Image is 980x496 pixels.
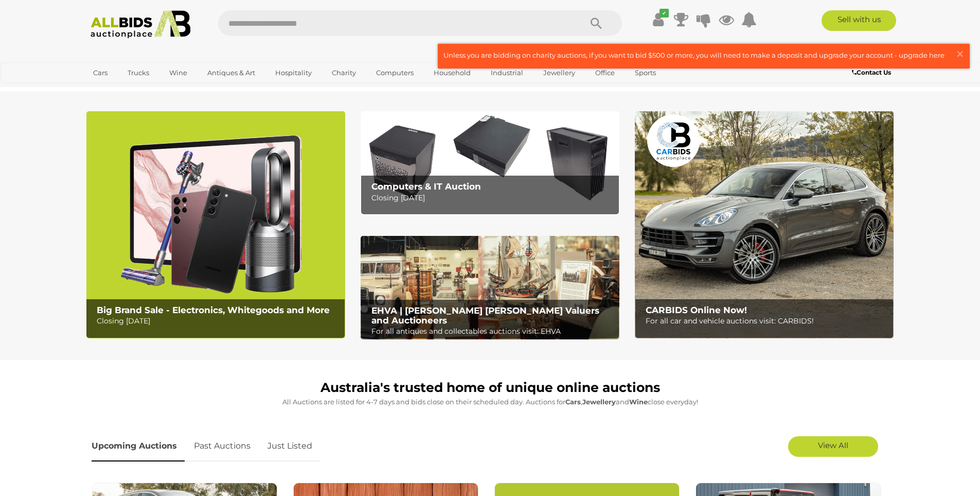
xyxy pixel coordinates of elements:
[571,10,622,36] button: Search
[589,64,621,81] a: Office
[852,69,891,76] b: Contact Us
[121,64,156,81] a: Trucks
[361,236,619,340] img: EHVA | Evans Hastings Valuers and Auctioneers
[85,10,197,39] img: Allbids.com.au
[537,64,582,81] a: Jewellery
[92,396,889,408] p: All Auctions are listed for 4-7 days and bids close on their scheduled day. Auctions for , and cl...
[97,315,339,328] p: Closing [DATE]
[369,64,420,81] a: Computers
[651,10,666,29] a: ✔
[86,64,114,81] a: Cars
[565,398,581,406] strong: Cars
[371,181,481,192] b: Computers & IT Auction
[361,236,619,340] a: EHVA | Evans Hastings Valuers and Auctioneers EHVA | [PERSON_NAME] [PERSON_NAME] Valuers and Auct...
[86,111,345,338] a: Big Brand Sale - Electronics, Whitegoods and More Big Brand Sale - Electronics, Whitegoods and Mo...
[635,111,894,338] img: CARBIDS Online Now!
[163,64,194,81] a: Wine
[361,111,619,215] a: Computers & IT Auction Computers & IT Auction Closing [DATE]
[269,64,318,81] a: Hospitality
[201,64,262,81] a: Antiques & Art
[325,64,363,81] a: Charity
[818,440,848,450] span: View All
[635,111,894,338] a: CARBIDS Online Now! CARBIDS Online Now! For all car and vehicle auctions visit: CARBIDS!
[260,431,320,461] a: Just Listed
[371,325,614,338] p: For all antiques and collectables auctions visit: EHVA
[646,305,747,315] b: CARBIDS Online Now!
[427,64,477,81] a: Household
[852,67,894,78] a: Contact Us
[628,64,663,81] a: Sports
[92,381,889,395] h1: Australia's trusted home of unique online auctions
[97,305,330,315] b: Big Brand Sale - Electronics, Whitegoods and More
[955,44,965,64] span: ×
[788,436,878,457] a: View All
[629,398,648,406] strong: Wine
[822,10,896,31] a: Sell with us
[660,9,669,18] i: ✔
[86,81,173,98] a: [GEOGRAPHIC_DATA]
[582,398,616,406] strong: Jewellery
[92,431,185,461] a: Upcoming Auctions
[646,315,888,328] p: For all car and vehicle auctions visit: CARBIDS!
[484,64,530,81] a: Industrial
[371,305,599,326] b: EHVA | [PERSON_NAME] [PERSON_NAME] Valuers and Auctioneers
[86,111,345,338] img: Big Brand Sale - Electronics, Whitegoods and More
[371,192,614,204] p: Closing [DATE]
[361,111,619,215] img: Computers & IT Auction
[186,431,258,461] a: Past Auctions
